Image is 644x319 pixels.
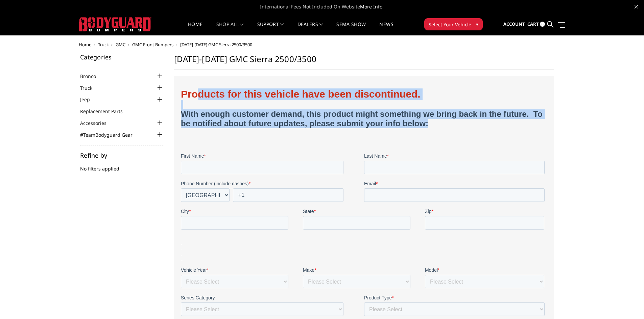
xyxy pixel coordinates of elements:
[610,287,644,319] iframe: Chat Widget
[80,131,141,138] a: #TeamBodyguard Gear
[360,3,382,10] a: More Info
[79,42,91,48] a: Home
[116,42,125,48] a: GMC
[476,21,478,28] span: ▾
[244,184,257,190] span: Model
[188,22,202,35] a: Home
[80,96,98,103] a: Jeep
[336,22,366,35] a: SEMA Show
[216,22,244,35] a: shop all
[503,15,525,33] a: Account
[1,174,3,179] span: .
[80,119,115,127] a: Accessories
[80,152,164,158] h5: Refine by
[527,15,545,33] a: Cart 0
[132,42,173,48] a: GMC Front Bumpers
[79,17,151,31] img: BODYGUARD BUMPERS
[122,126,133,131] span: State
[80,73,104,80] a: Bronco
[244,126,251,131] span: Zip
[183,98,195,103] span: Email
[183,212,211,217] span: Product Type
[180,42,252,48] span: [DATE]-[DATE] GMC Sierra 2500/3500
[80,152,164,179] div: No filters applied
[527,21,539,27] span: Cart
[429,21,471,28] span: Select Your Vehicle
[540,22,545,27] span: 0
[257,22,284,35] a: Support
[80,108,131,115] a: Replacement Parts
[98,42,109,48] a: Truck
[80,84,101,91] a: Truck
[503,21,525,27] span: Account
[174,54,554,70] h1: [DATE]-[DATE] GMC Sierra 2500/3500
[379,22,393,35] a: News
[297,22,323,35] a: Dealers
[424,18,483,30] button: Select Your Vehicle
[80,54,164,60] h5: Categories
[122,184,134,190] span: Make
